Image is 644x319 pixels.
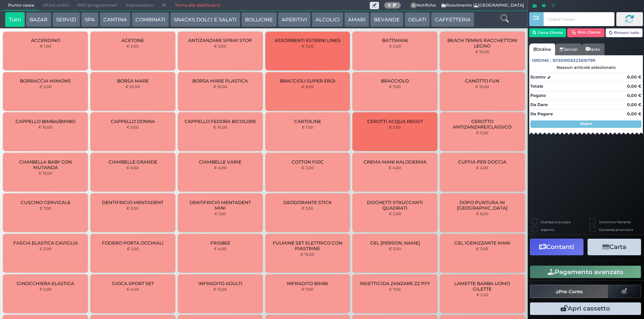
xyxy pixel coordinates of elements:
[410,2,417,9] span: 0
[454,240,510,246] span: GEL IGENIZZANTE MANI
[5,12,25,27] button: Tutti
[627,84,641,89] strong: 0,00 €
[606,28,643,37] button: Rimuovi tutto
[214,211,226,216] small: € 1,00
[541,227,554,232] label: Asporto
[588,239,641,255] button: Carta
[567,28,605,37] button: Rim. Cliente
[20,78,71,84] span: BORRACCIA MINIONS
[38,125,52,129] small: € 10,00
[582,43,604,55] a: Note
[111,119,155,124] span: CAPPELLO DONNA
[171,0,224,11] a: Torna alla dashboard
[404,12,430,27] button: GELATI
[198,281,242,286] span: INFRADITO ADULTI
[122,0,158,11] span: Impostazioni
[599,220,631,224] label: Scontrino Parlante
[382,38,408,43] span: BATTIMANI
[530,102,548,107] strong: Da Dare
[121,38,144,43] span: ACETONE
[39,84,52,89] small: € 5,00
[302,287,313,291] small: € 7,00
[9,159,82,170] span: CIAMBELLA BABY CON MUTANDA
[552,57,595,64] span: 101359106323615799
[112,281,154,286] span: GIOCA SPORT SET
[370,12,403,27] button: BEVANDE
[213,84,227,89] small: € 10,00
[39,246,52,251] small: € 5,00
[214,44,226,48] small: € 5,00
[465,78,499,84] span: CANOTTO FUN
[184,200,256,211] span: DENTIFRICIO MENTADENT MINI
[388,3,391,8] b: 0
[389,211,401,216] small: € 2,00
[170,12,240,27] button: SNACKS DOLCI E SALATI
[530,239,583,255] button: Contanti
[532,57,551,64] span: Ordine :
[127,246,139,251] small: € 2,50
[367,119,423,124] span: CEROTTI ACQUA RESIST
[389,165,401,170] small: € 4,00
[302,84,314,89] small: € 6,00
[431,12,474,27] button: CAFFETTERIA
[530,84,543,89] strong: Totale
[476,130,488,135] small: € 2,00
[38,0,73,11] span: Ultimi ordini
[530,266,641,278] button: Pagamento avanzato
[292,159,324,165] span: COTTON FIOC
[39,206,51,210] small: € 7,00
[214,246,227,251] small: € 4,00
[476,165,488,170] small: € 2,00
[476,246,488,251] small: € 3,00
[476,292,488,297] small: € 2,50
[580,121,592,126] strong: Segue
[127,125,139,129] small: € 9,00
[302,44,314,48] small: € 3,00
[213,287,227,291] small: € 12,00
[127,165,139,170] small: € 6,00
[360,281,430,286] span: INSETTICIDA ZANZARE ZZ PFF
[302,165,314,170] small: € 2,00
[359,200,431,211] span: DISCHETTI STRUCCANTI QUADRATI
[300,252,314,256] small: € 10,00
[475,84,489,89] small: € 10,00
[275,38,341,43] span: ASSORBENTI ESTERNI LINES
[21,200,70,205] span: CUSCINO CERVICALE
[13,240,78,246] span: FASCIA ELASTICA CAVIGLIA
[302,125,313,129] small: € 1,00
[529,28,566,37] button: Cerca Cliente
[344,12,369,27] button: AMARI
[529,43,555,55] a: Ordine
[544,12,614,26] input: Codice Cliente
[214,165,227,170] small: € 4,00
[530,74,545,80] strong: Sconto
[555,43,582,55] a: Servizi
[127,206,139,210] small: € 3,00
[389,287,401,291] small: € 7,00
[185,119,256,124] span: CAPPELLO FEDORA BICOLORE
[446,119,519,130] span: CEROTTO ANTIZANZARE/CLASSICO
[627,102,641,107] strong: 0,00 €
[4,0,38,11] span: Punto cassa
[627,111,641,116] strong: 0,00 €
[31,38,60,43] span: ACCENDINO
[26,12,51,27] button: BAZAR
[530,285,608,298] button: Pre-Conto
[283,200,332,205] span: DEODORANTE STICK
[278,12,311,27] button: APERITIVI
[476,211,488,216] small: € 6,00
[73,0,121,11] span: Ritiri programmati
[125,84,140,89] small: € 20,00
[188,38,252,43] span: ANTIZANZARE SPRAY STOP
[475,49,489,54] small: € 10,00
[529,65,643,70] div: Nessun articolo selezionato
[132,12,169,27] button: COMBINATI
[381,78,409,84] span: BRACCIOLO
[364,159,427,165] span: CREMA MANI KALODERMA
[127,287,139,291] small: € 4,00
[294,119,321,124] span: CARTOLINE
[541,220,571,224] label: Stampa una copia
[446,200,519,211] span: DOPO PUNTURA IN [GEOGRAPHIC_DATA]
[102,240,163,246] span: FODERO PORTA OCCHIALI
[302,206,313,210] small: € 3,50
